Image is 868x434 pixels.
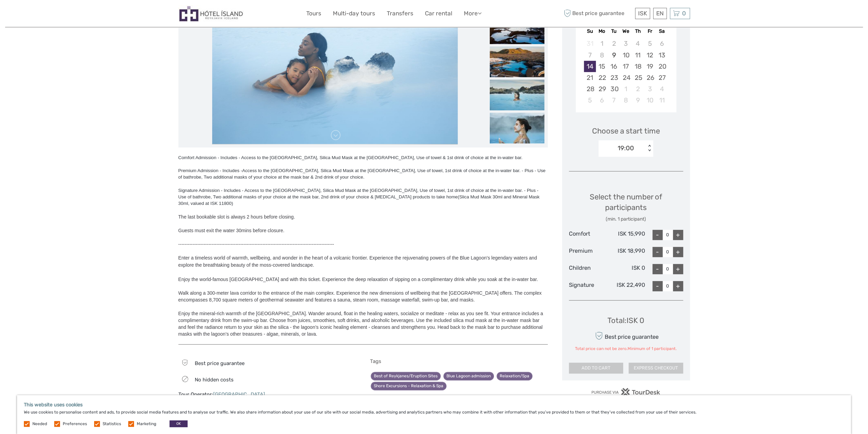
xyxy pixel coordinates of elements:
button: ADD TO CART [569,363,623,374]
div: Signature [569,281,607,291]
img: PurchaseViaTourDesk.png [591,388,660,396]
div: Su [584,27,596,36]
div: Choose Thursday, September 18th, 2025 [632,61,644,72]
img: cfea95f8b5674307828d1ba070f87441_slider_thumbnail.jpg [490,113,544,143]
label: Statistics [103,421,121,427]
div: ISK 18,990 [607,247,645,257]
a: More [464,9,482,18]
div: + [673,281,683,291]
div: Choose Monday, September 22nd, 2025 [596,72,608,83]
div: Choose Wednesday, October 1st, 2025 [620,83,632,95]
div: EN [653,8,667,19]
div: Choose Tuesday, October 7th, 2025 [608,95,620,106]
button: EXPRESS CHECKOUT [629,363,683,374]
div: (min. 1 participant) [569,216,683,223]
label: Preferences [63,421,87,427]
div: Choose Monday, October 6th, 2025 [596,95,608,106]
div: Fr [644,27,656,36]
img: d9bf8667d031459cbd5a0f097f6a92b7_slider_thumbnail.jpg [490,13,544,44]
div: We use cookies to personalise content and ads, to provide social media features and to analyse ou... [17,395,851,434]
div: < > [647,145,652,152]
h5: This website uses cookies [24,402,844,408]
div: Choose Tuesday, September 16th, 2025 [608,61,620,72]
button: Open LiveChat chat widget [78,11,87,19]
a: Transfers [387,9,413,18]
span: No hidden costs [195,377,234,383]
div: Choose Sunday, September 21st, 2025 [584,72,596,83]
div: Choose Friday, October 10th, 2025 [644,95,656,106]
div: Choose Saturday, September 20th, 2025 [656,61,668,72]
label: Marketing [137,421,156,427]
div: - [652,247,663,257]
span: Choose a start time [592,126,660,136]
a: Shore Excursions - Relaxation & Spa [371,382,446,390]
div: Choose Sunday, September 28th, 2025 [584,83,596,95]
div: Sa [656,27,668,36]
div: We [620,27,632,36]
div: Comfort [569,230,607,240]
div: Not available Monday, September 8th, 2025 [596,50,608,61]
span: Guests must exit the water 30mins before closure. [178,228,284,233]
span: 0 [681,10,687,17]
span: Enjoy the world-famous [GEOGRAPHIC_DATA] and with this ticket. Experience the deep relaxation of ... [178,277,538,282]
span: Enjoy the mineral-rich warmth of the [GEOGRAPHIC_DATA]. Wander around, float in the healing water... [178,311,543,337]
div: Choose Saturday, September 27th, 2025 [656,72,668,83]
div: Choose Sunday, October 5th, 2025 [584,95,596,106]
span: Walk along a 300-meter lava corridor to the entrance of the main complex. Experience the new dime... [178,290,542,303]
span: Enter a timeless world of warmth, wellbeing, and wonder in the heart of a volcanic frontier. Expe... [178,248,548,268]
div: Not available Tuesday, September 2nd, 2025 [608,38,620,49]
div: Total : ISK 0 [607,315,644,326]
div: Tu [608,27,620,36]
div: Th [632,27,644,36]
a: Tours [306,9,321,18]
div: Choose Monday, September 15th, 2025 [596,61,608,72]
button: OK [170,420,188,427]
div: Choose Thursday, September 25th, 2025 [632,72,644,83]
div: Not available Sunday, September 7th, 2025 [584,50,596,61]
div: Not available Friday, September 5th, 2025 [644,38,656,49]
label: Needed [32,421,47,427]
a: Relaxation/Spa [497,372,532,380]
div: Best price guarantee [593,330,658,342]
a: Blue Lagoon admission [443,372,494,380]
div: Choose Friday, September 12th, 2025 [644,50,656,61]
div: month 2025-09 [578,38,674,106]
div: + [673,230,683,240]
div: Not available Thursday, September 4th, 2025 [632,38,644,49]
div: Premium [569,247,607,257]
span: ISK [638,10,647,17]
div: Select the number of participants [569,192,683,223]
div: Choose Saturday, September 13th, 2025 [656,50,668,61]
div: + [673,264,683,274]
span: The last bookable slot is always 2 hours before closing. [178,214,295,220]
div: Choose Friday, October 3rd, 2025 [644,83,656,95]
div: - [652,264,663,274]
p: We're away right now. Please check back later! [10,12,77,17]
div: ISK 0 [607,264,645,274]
div: Premium Admission - Includes - [178,167,548,180]
a: Best of Reykjanes/Eruption Sites [371,372,441,380]
div: Choose Wednesday, September 24th, 2025 [620,72,632,83]
span: Signature Admission - Includes - [178,188,244,193]
span: Best price guarantee [195,360,245,366]
div: Choose Saturday, October 4th, 2025 [656,83,668,95]
div: + [673,247,683,257]
div: Choose Monday, September 29th, 2025 [596,83,608,95]
div: Choose Friday, September 26th, 2025 [644,72,656,83]
div: ISK 15,990 [607,230,645,240]
h5: Tags [370,358,548,364]
img: f216d22835d84a2e8f6058e6c88ba296_slider_thumbnail.jpg [490,46,544,77]
span: Best price guarantee [562,8,633,19]
a: Multi-day tours [333,9,375,18]
div: Not available Saturday, September 6th, 2025 [656,38,668,49]
div: Choose Friday, September 19th, 2025 [644,61,656,72]
div: Not available Monday, September 1st, 2025 [596,38,608,49]
div: Total price can not be zero.Minimum of 1 participant. [575,346,677,352]
span: Access to the [GEOGRAPHIC_DATA], Silica Mud Mask at the [GEOGRAPHIC_DATA], Use of towel, 1st drin... [178,188,540,206]
div: Choose Saturday, October 11th, 2025 [656,95,668,106]
img: Hótel Ísland [178,5,244,22]
div: Choose Tuesday, September 23rd, 2025 [608,72,620,83]
div: Choose Sunday, September 14th, 2025 [584,61,596,72]
div: Not available Sunday, August 31st, 2025 [584,38,596,49]
img: 3e0543b7ae9e4dbc80c3cebf98bdb071_slider_thumbnail.jpg [490,80,544,110]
